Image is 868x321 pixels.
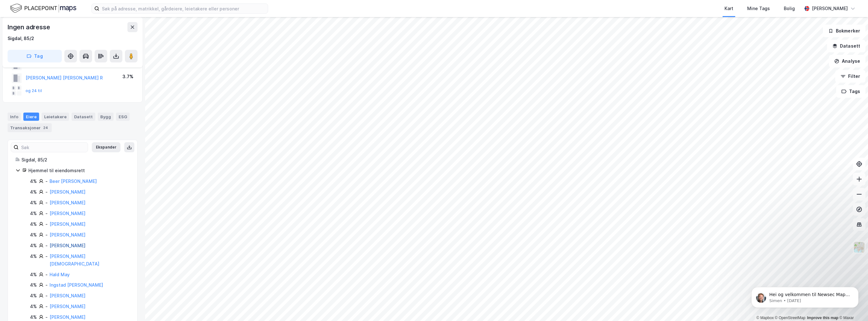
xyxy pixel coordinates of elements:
[8,50,62,62] button: Tag
[8,35,34,42] div: Sigdal, 85/2
[45,220,48,228] div: -
[45,178,48,185] div: -
[827,40,865,52] button: Datasett
[807,316,838,320] a: Improve this map
[45,242,48,249] div: -
[853,241,865,253] img: Z
[21,156,130,164] div: Sigdal, 85/2
[45,281,48,289] div: -
[10,3,76,14] img: logo.f888ab2527a4732fd821a326f86c7f29.svg
[50,178,97,184] a: Beer [PERSON_NAME]
[30,210,37,217] div: 4%
[122,73,133,80] div: 3.7%
[72,113,95,121] div: Datasett
[30,313,37,321] div: 4%
[45,188,48,196] div: -
[99,4,268,13] input: Søk på adresse, matrikkel, gårdeiere, leietakere eller personer
[30,292,37,300] div: 4%
[45,231,48,239] div: -
[30,188,37,196] div: 4%
[50,211,85,216] a: [PERSON_NAME]
[50,189,85,195] a: [PERSON_NAME]
[747,5,770,12] div: Mine Tags
[30,220,37,228] div: 4%
[50,293,85,298] a: [PERSON_NAME]
[724,5,733,12] div: Kart
[50,282,103,288] a: Ingstad [PERSON_NAME]
[45,253,48,260] div: -
[742,274,868,318] iframe: Intercom notifications message
[775,316,806,320] a: OpenStreetMap
[116,113,130,121] div: ESG
[50,304,85,309] a: [PERSON_NAME]
[23,113,39,121] div: Eiere
[8,123,52,132] div: Transaksjoner
[784,5,795,12] div: Bolig
[50,232,85,237] a: [PERSON_NAME]
[50,272,70,277] a: Hald May
[45,210,48,217] div: -
[45,199,48,207] div: -
[45,313,48,321] div: -
[45,303,48,310] div: -
[30,281,37,289] div: 4%
[835,70,865,83] button: Filter
[50,314,85,320] a: [PERSON_NAME]
[19,143,88,152] input: Søk
[45,271,48,278] div: -
[8,113,21,121] div: Info
[45,292,48,300] div: -
[30,231,37,239] div: 4%
[98,113,114,121] div: Bygg
[50,221,85,227] a: [PERSON_NAME]
[30,303,37,310] div: 4%
[50,200,85,205] a: [PERSON_NAME]
[30,199,37,207] div: 4%
[30,242,37,249] div: 4%
[756,316,774,320] a: Mapbox
[823,25,865,37] button: Bokmerker
[8,22,51,32] div: Ingen adresse
[829,55,865,67] button: Analyse
[812,5,848,12] div: [PERSON_NAME]
[50,254,99,266] a: [PERSON_NAME][DEMOGRAPHIC_DATA]
[836,85,865,98] button: Tags
[92,142,120,152] button: Ekspander
[42,125,49,131] div: 24
[28,167,130,174] div: Hjemmel til eiendomsrett
[42,113,69,121] div: Leietakere
[30,271,37,278] div: 4%
[30,253,37,260] div: 4%
[30,178,37,185] div: 4%
[50,243,85,248] a: [PERSON_NAME]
